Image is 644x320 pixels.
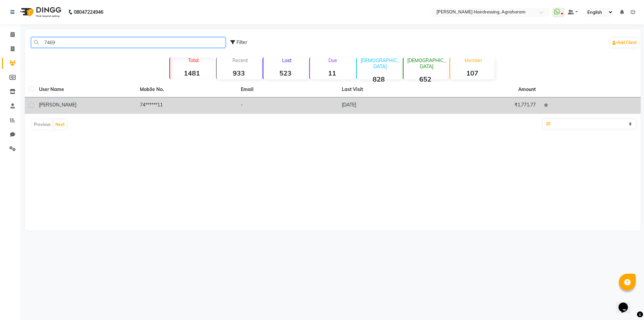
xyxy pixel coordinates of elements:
[217,69,261,77] strong: 933
[39,102,76,108] span: [PERSON_NAME]
[404,75,447,83] strong: 652
[266,57,307,63] p: Lost
[136,82,237,97] th: Mobile No.
[360,57,401,70] p: [DEMOGRAPHIC_DATA]
[237,82,338,97] th: Email
[219,57,261,63] p: Recent
[263,69,307,77] strong: 523
[338,82,439,97] th: Last Visit
[514,82,540,97] th: Amount
[450,69,494,77] strong: 107
[173,57,214,63] p: Total
[616,293,637,313] iframe: chat widget
[54,120,66,129] button: Next
[237,97,338,114] td: -
[35,82,136,97] th: User Name
[311,57,354,63] p: Due
[31,37,225,48] input: Search by Name/Mobile/Email/Code
[338,97,439,114] td: [DATE]
[17,3,63,21] img: logo
[236,39,247,45] span: Filter
[406,57,447,70] p: [DEMOGRAPHIC_DATA]
[453,57,494,63] p: Member
[74,3,103,21] b: 08047224946
[170,69,214,77] strong: 1481
[610,38,639,47] a: Add Client
[439,97,540,114] td: ₹1,771.77
[357,75,401,83] strong: 828
[310,69,354,77] strong: 11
